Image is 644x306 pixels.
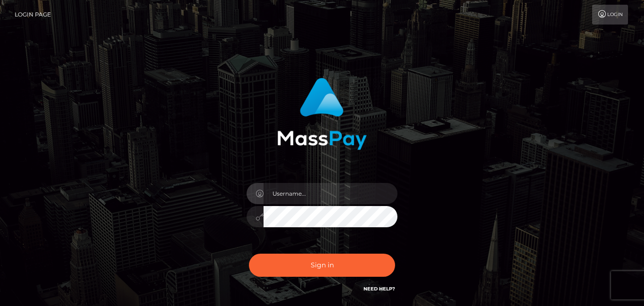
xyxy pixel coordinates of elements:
input: Username... [264,183,397,204]
a: Login [592,5,628,25]
a: Login Page [15,5,51,25]
img: MassPay Login [277,78,367,150]
a: Need Help? [363,286,395,292]
button: Sign in [249,254,395,277]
